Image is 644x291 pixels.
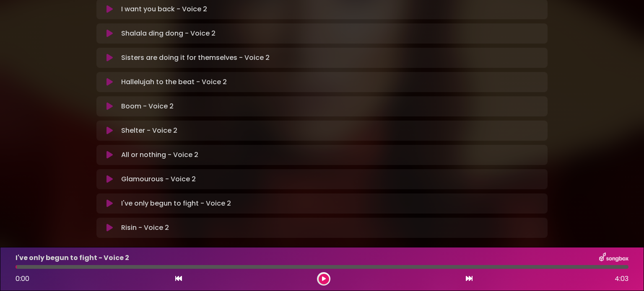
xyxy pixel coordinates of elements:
p: I've only begun to fight - Voice 2 [16,253,129,263]
p: Shalala ding dong - Voice 2 [121,28,216,39]
p: Glamourous - Voice 2 [121,174,196,184]
img: songbox-logo-white.png [599,252,628,263]
p: Risin - Voice 2 [121,223,169,233]
p: Hallelujah to the beat - Voice 2 [121,77,227,87]
p: Boom - Voice 2 [121,101,174,111]
p: Sisters are doing it for themselves - Voice 2 [121,53,270,63]
p: Shelter - Voice 2 [121,126,177,136]
p: I've only begun to fight - Voice 2 [121,198,231,209]
p: I want you back - Voice 2 [121,4,207,14]
p: All or nothing - Voice 2 [121,150,198,160]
